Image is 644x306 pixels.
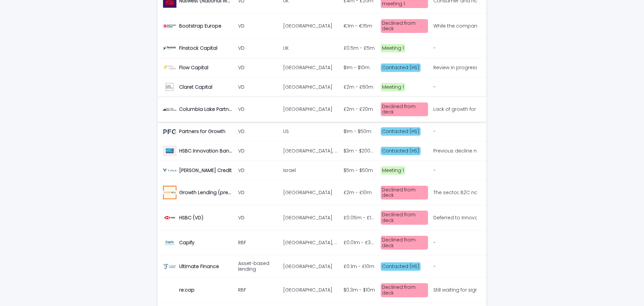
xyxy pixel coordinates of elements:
[283,127,290,134] p: US
[238,168,278,173] p: VD
[238,106,278,112] p: VD
[158,97,486,122] tr: Columbia Lake PartnersColumbia Lake Partners VD[GEOGRAPHIC_DATA][GEOGRAPHIC_DATA] £2m - £20m£2m -...
[381,166,405,175] div: Meeting 1
[381,102,428,117] div: Declined from deck
[179,147,234,154] p: HSBC Innovation Banking (prev Silicon Valley Bank (SVB))
[433,23,476,29] div: While the company certainly seems to be doing well compared to the competition, the revenues bein...
[179,214,205,221] p: HSBC (VD)
[343,22,374,29] p: €1m - €15m
[238,287,278,293] p: RBF
[238,65,278,71] p: VD
[158,161,486,180] tr: [PERSON_NAME] Credit[PERSON_NAME] Credit VDIsraelIsrael $5m - $50m$5m - $50m Meeting 1-
[283,214,334,221] p: [GEOGRAPHIC_DATA]
[283,44,290,51] p: UK
[158,255,486,278] tr: Ultimate FinanceUltimate Finance Asset-based lending[GEOGRAPHIC_DATA][GEOGRAPHIC_DATA] £0.1m - £1...
[179,105,234,112] p: Columbia Lake Partners
[381,83,405,91] div: Meeting 1
[238,261,278,272] p: Asset-based lending
[238,148,278,154] p: VD
[433,287,476,293] div: Still waiting for signoff on B2C - later this year
[433,65,476,71] div: Review in progress
[343,127,373,134] p: $1m - $50m
[381,147,421,155] div: Contacted (HS)
[381,19,428,33] div: Declined from deck
[433,190,476,195] div: The sector, B2C nature and ongoing loss-making position make it too much of a stretch for the dea...
[381,186,428,200] div: Declined from deck
[343,188,373,195] p: £2m - £10m
[343,166,374,173] p: $5m - $50m
[343,147,377,154] p: $3m - $200m
[283,147,339,154] p: US, UK, Germany, Ireland, Nordics
[179,286,196,293] p: re:cap
[238,23,278,29] p: VD
[343,63,371,71] p: $1m - $10m
[283,286,334,293] p: [GEOGRAPHIC_DATA]
[343,262,376,269] p: £0.1m - £10m
[343,286,376,293] p: $0.3m - $10m
[283,238,339,246] p: [GEOGRAPHIC_DATA], [GEOGRAPHIC_DATA]
[179,63,210,71] p: Flow Capital
[179,83,214,90] p: Claret Capital
[381,262,421,271] div: Contacted (HS)
[381,44,405,52] div: Meeting 1
[433,240,436,246] div: -
[179,22,223,29] p: Bootstrap Europe
[433,148,476,154] div: Previous decline noted however this was based on a flat BAU case with no new initiatives and reje...
[158,180,486,205] tr: Growth Lending (prev Boost & Co)Growth Lending (prev Boost & Co) VD[GEOGRAPHIC_DATA][GEOGRAPHIC_D...
[381,283,428,297] div: Declined from deck
[179,238,196,246] p: Capify
[238,215,278,221] p: VD
[179,262,220,269] p: Ultimate Finance
[433,168,436,173] div: -
[283,22,334,29] p: [GEOGRAPHIC_DATA]
[343,44,376,51] p: £0.5m - £5m
[179,127,227,134] p: Partners for Growth
[238,45,278,51] p: VD
[343,105,374,112] p: £2m - £20m
[343,83,375,90] p: £2m - £60m
[158,141,486,161] tr: HSBC Innovation Banking (prev Silicon Valley Bank (SVB))HSBC Innovation Banking (prev Silicon Val...
[158,205,486,230] tr: HSBC (VD)HSBC (VD) VD[GEOGRAPHIC_DATA][GEOGRAPHIC_DATA] £0.05m - £100m£0.05m - £100m Declined fro...
[158,277,486,303] tr: re:capre:cap RBF[GEOGRAPHIC_DATA][GEOGRAPHIC_DATA] $0.3m - $10m$0.3m - $10m Declined from deckSti...
[179,188,234,195] p: Growth Lending (prev Boost & Co)
[238,190,278,195] p: VD
[238,240,278,246] p: RBF
[381,211,428,225] div: Declined from deck
[158,58,486,77] tr: Flow CapitalFlow Capital VD[GEOGRAPHIC_DATA][GEOGRAPHIC_DATA] $1m - $10m$1m - $10m Contacted (HS)...
[381,63,421,72] div: Contacted (HS)
[433,264,436,269] div: -
[283,188,334,195] p: [GEOGRAPHIC_DATA]
[158,230,486,255] tr: CapifyCapify RBF[GEOGRAPHIC_DATA], [GEOGRAPHIC_DATA][GEOGRAPHIC_DATA], [GEOGRAPHIC_DATA] £0.01m -...
[238,129,278,134] p: VD
[179,166,233,173] p: [PERSON_NAME] Credit
[283,63,334,71] p: [GEOGRAPHIC_DATA]
[433,215,476,221] div: Deferred to Innovation bank
[381,127,421,136] div: Contacted (HS)
[158,39,486,58] tr: Finstock CapitalFinstock Capital VDUKUK £0.5m - £5m£0.5m - £5m Meeting 1-
[238,84,278,90] p: VD
[158,122,486,141] tr: Partners for GrowthPartners for Growth VDUSUS $1m - $50m$1m - $50m Contacted (HS)-
[343,214,377,221] p: £0.05m - £100m
[433,106,476,112] div: Lack of growth for consumer business. Secondary concern about refinancing a direct competitor but...
[433,45,436,51] div: -
[433,129,436,134] div: -
[343,238,377,246] p: £0.01m - £3m
[433,84,436,90] div: -
[283,166,297,173] p: Israel
[381,236,428,250] div: Declined from deck
[283,83,334,90] p: [GEOGRAPHIC_DATA]
[158,13,486,39] tr: Bootstrap EuropeBootstrap Europe VD[GEOGRAPHIC_DATA][GEOGRAPHIC_DATA] €1m - €15m€1m - €15m Declin...
[283,105,334,112] p: [GEOGRAPHIC_DATA]
[158,77,486,97] tr: Claret CapitalClaret Capital VD[GEOGRAPHIC_DATA][GEOGRAPHIC_DATA] £2m - £60m£2m - £60m Meeting 1-
[179,44,219,51] p: Finstock Capital
[283,262,334,269] p: [GEOGRAPHIC_DATA]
